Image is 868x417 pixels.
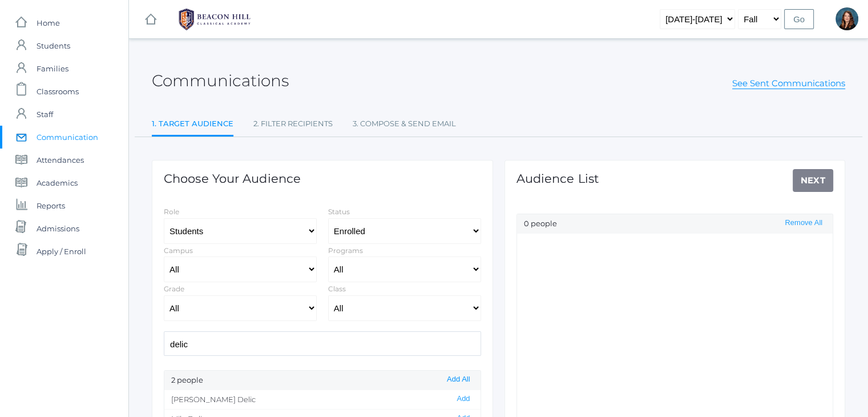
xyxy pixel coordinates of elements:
div: Heather Mangimelli [835,7,858,30]
label: Status [328,207,350,216]
span: Apply / Enroll [37,240,86,263]
span: Communication [37,126,98,149]
a: 3. Compose & Send Email [353,113,456,135]
span: Students [37,34,70,57]
button: Add [453,394,473,404]
a: See Sent Communications [732,78,845,89]
label: Programs [328,246,363,255]
span: Staff [37,103,53,126]
span: Home [37,11,60,34]
img: 1_BHCALogos-05.png [172,5,257,34]
a: 2. Filter Recipients [253,113,333,135]
div: 0 people [517,214,833,234]
h1: Audience List [516,172,599,185]
label: Class [328,284,346,293]
button: Remove All [781,218,826,228]
div: 2 people [164,371,481,390]
span: Admissions [37,217,79,240]
span: Reports [37,194,65,217]
input: Filter by name [164,331,481,356]
input: Go [784,9,814,29]
button: Add All [443,375,473,384]
span: Classrooms [37,80,79,103]
label: Campus [164,246,193,255]
a: 1. Target Audience [152,113,233,137]
label: Role [164,207,179,216]
h1: Choose Your Audience [164,172,301,185]
span: Attendances [37,149,84,171]
h2: Communications [152,72,289,90]
span: Academics [37,171,78,194]
span: Families [37,57,68,80]
li: [PERSON_NAME] Delic [164,390,481,410]
label: Grade [164,284,184,293]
